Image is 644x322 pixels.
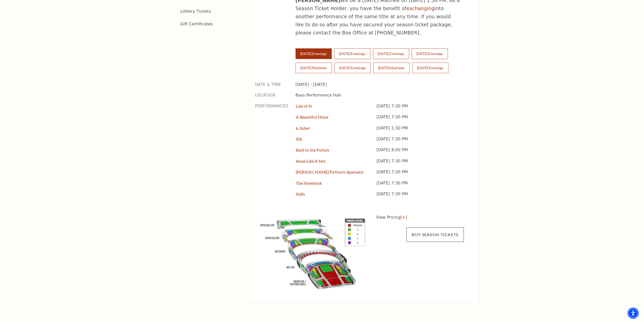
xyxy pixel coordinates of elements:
p: View Pricing [376,214,464,220]
button: [DATE] Matinees [296,63,332,73]
a: exchanging [406,6,434,11]
p: Bass Performance Hall [296,92,464,98]
a: [PERSON_NAME] Python's Spamalot [296,169,364,174]
a: The Notebook [296,181,322,185]
a: Suffs [296,192,305,196]
p: [DATE] 1:30 PM [377,125,464,136]
a: SIX [296,137,302,141]
a: Life of Pi [296,104,312,108]
a: Gift Certificates [180,22,213,26]
button: [DATE] Evenings [412,63,448,73]
p: [DATE] - [DATE] [296,82,464,87]
a: [+] [401,215,407,220]
button: [DATE] Matinees [373,63,410,73]
a: Buy Season Tickets [406,228,464,242]
button: [DATE] Evenings [335,63,371,73]
a: Some Like It Hot [296,159,326,163]
p: [DATE] 8:00 PM [377,147,464,158]
button: [DATE] Evenings [412,48,448,59]
p: [DATE] 7:30 PM [377,103,464,114]
a: A Beautiful Noise [296,115,328,119]
button: [DATE] Evenings [296,48,332,59]
img: View Pricing [255,214,370,291]
p: Performances [255,103,288,202]
p: [DATE] 7:30 PM [377,169,464,180]
p: [DATE] 7:30 PM [377,180,464,191]
p: Date & Time [255,82,288,87]
p: [DATE] 7:30 PM [377,158,464,169]
a: Lottery Tickets [180,9,211,14]
a: Back to the Future [296,147,329,152]
p: Location [255,92,288,98]
div: Accessibility Menu [628,308,639,319]
a: & Juliet [296,126,310,130]
button: [DATE] Evenings [334,48,370,59]
button: [DATE] Evenings [373,48,409,59]
p: [DATE] 7:30 PM [377,136,464,147]
p: [DATE] 7:30 PM [377,114,464,125]
p: [DATE] 7:30 PM [377,191,464,202]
